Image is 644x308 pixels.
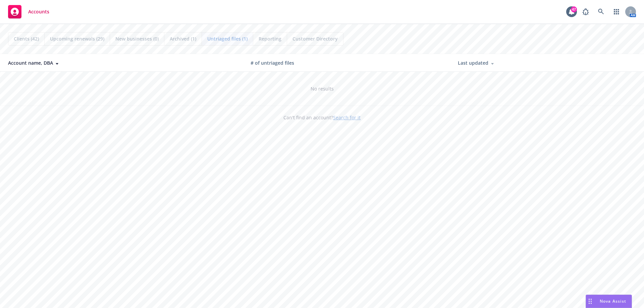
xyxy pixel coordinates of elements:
[458,59,639,66] div: Last updated
[50,35,104,42] span: Upcoming renewals (29)
[594,5,608,18] a: Search
[311,85,334,92] span: No results
[5,2,52,21] a: Accounts
[292,35,338,42] span: Customer Directory
[579,5,592,18] a: Report a Bug
[600,298,626,304] span: Nova Assist
[259,35,281,42] span: Reporting
[571,6,577,12] div: 47
[283,114,361,121] span: Can't find an account?
[115,35,159,42] span: New businesses (0)
[251,59,447,66] div: # of untriaged files
[586,295,594,308] div: Drag to move
[8,59,240,66] div: Account name, DBA
[28,9,49,14] span: Accounts
[333,114,361,121] a: Search for it
[610,5,623,18] a: Switch app
[586,295,632,308] button: Nova Assist
[170,35,196,42] span: Archived (1)
[207,35,248,42] span: Untriaged files (1)
[14,35,39,42] span: Clients (42)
